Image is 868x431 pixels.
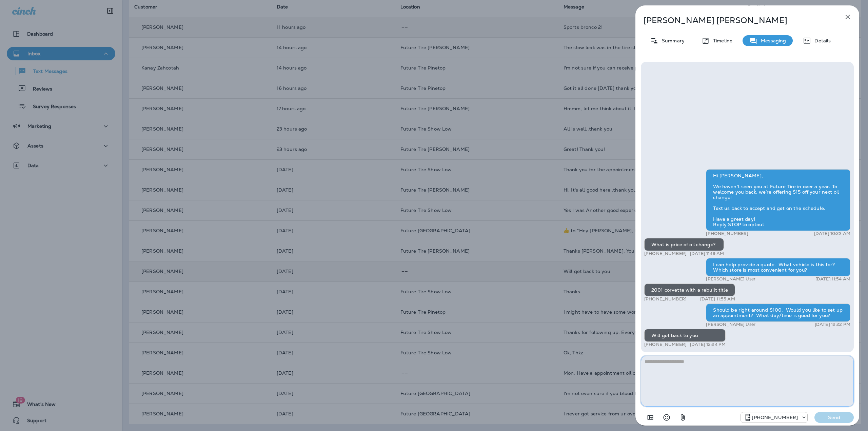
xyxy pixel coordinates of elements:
p: [PHONE_NUMBER] [644,251,687,256]
p: [PERSON_NAME] User [706,276,755,282]
p: [PERSON_NAME] User [706,322,755,327]
div: Should be right around $100. Would you like to set up an appointment? What day/time is good for you? [706,303,850,322]
p: Summary [658,38,685,43]
p: [DATE] 10:22 AM [814,231,850,236]
div: +1 (928) 232-1970 [741,413,807,422]
div: 2001 corvette with a rebuilt title [644,283,735,296]
p: [DATE] 11:55 AM [700,296,735,302]
p: [PHONE_NUMBER] [644,342,687,347]
p: [DATE] 12:22 PM [815,322,850,327]
p: [PHONE_NUMBER] [752,415,798,420]
p: Messaging [757,38,786,43]
p: [DATE] 11:54 AM [815,276,850,282]
div: I can help provide a quote. What vehicle is this for? Which store is most convenient for you? [706,258,850,276]
p: Details [811,38,831,43]
button: Select an emoji [660,411,673,424]
p: [DATE] 12:24 PM [690,342,726,347]
p: Timeline [710,38,732,43]
div: Will get back to you [644,329,726,342]
p: [PERSON_NAME] [PERSON_NAME] [644,16,829,25]
p: [DATE] 11:19 AM [690,251,724,256]
p: [PHONE_NUMBER] [706,231,748,236]
div: Hi [PERSON_NAME], We haven’t seen you at Future Tire in over a year. To welcome you back, we’re o... [706,169,850,231]
button: Add in a premade template [644,411,657,424]
div: What is price of oil change? [644,238,724,251]
p: [PHONE_NUMBER] [644,296,687,302]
